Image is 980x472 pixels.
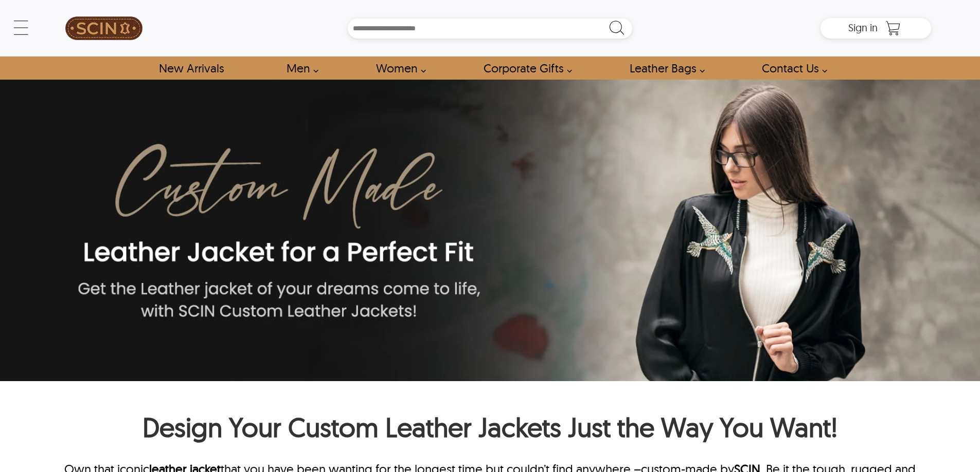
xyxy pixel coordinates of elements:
a: Sign in [848,25,878,33]
a: Shop New Arrivals [147,56,235,80]
a: Shopping Cart [883,21,903,36]
a: Shop Women Leather Jackets [364,56,432,80]
h1: Design Your Custom Leather Jackets Just the Way You Want! [49,410,931,449]
a: shop men's leather jackets [275,56,324,80]
img: SCIN [65,5,142,51]
span: Sign in [848,21,878,34]
a: Shop Leather Corporate Gifts [472,56,578,80]
a: SCIN [49,5,159,51]
a: Shop Leather Bags [618,56,710,80]
a: contact-us [750,56,833,80]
